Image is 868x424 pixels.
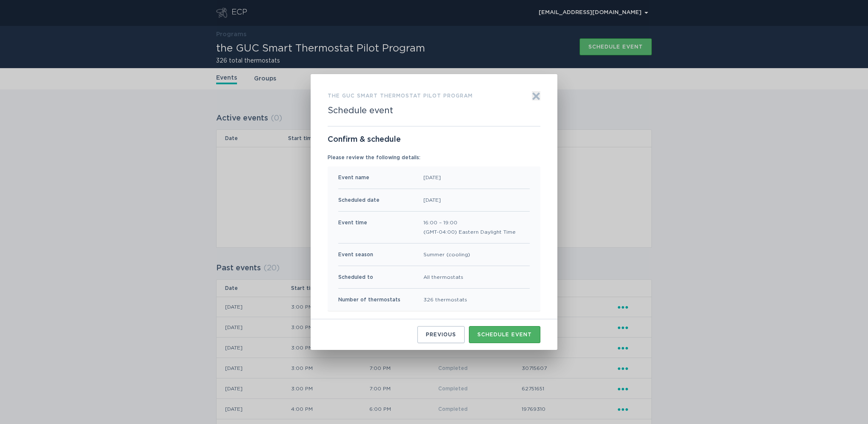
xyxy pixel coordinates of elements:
[328,153,540,162] div: Please review the following details:
[423,295,467,304] div: 326 thermostats
[338,272,373,282] div: Scheduled to
[338,218,367,237] div: Event time
[328,91,473,100] h3: the GUC Smart Thermostat Pilot Program
[338,250,373,259] div: Event season
[426,332,456,337] div: Previous
[328,135,540,144] p: Confirm & schedule
[423,218,516,227] span: 16:00 – 19:00
[338,173,369,182] div: Event name
[532,91,540,100] button: Exit
[417,326,465,343] button: Previous
[423,173,441,182] div: [DATE]
[423,272,463,282] div: All thermostats
[423,227,516,237] span: (GMT-04:00) Eastern Daylight Time
[338,195,380,205] div: Scheduled date
[311,74,557,350] div: Form to create an event
[328,106,393,116] h2: Schedule event
[423,250,470,259] div: Summer (cooling)
[477,332,532,337] div: Schedule event
[423,195,441,205] div: [DATE]
[469,326,540,343] button: Schedule event
[338,295,400,304] div: Number of thermostats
